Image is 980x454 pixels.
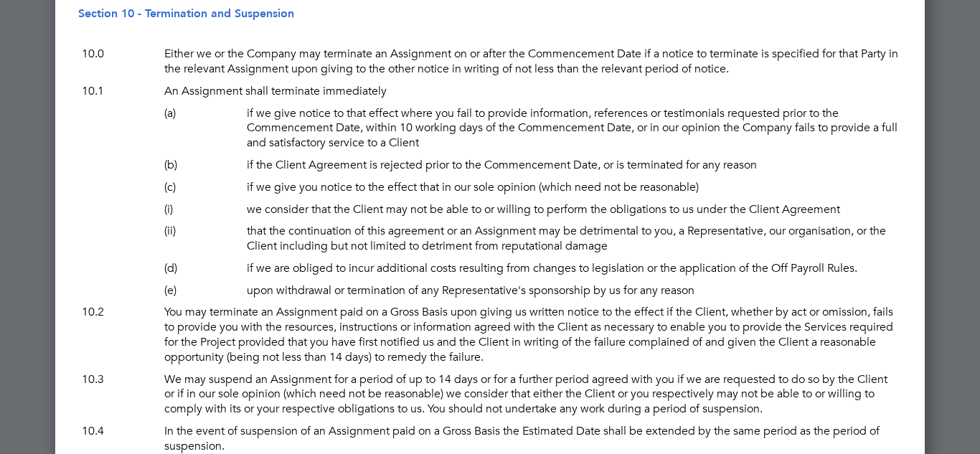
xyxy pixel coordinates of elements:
[243,103,902,154] p: if we give notice to that effect where you fail to provide information, references or testimonial...
[161,301,902,368] p: You may terminate an Assignment paid on a Gross Basis upon giving us written notice to the effect...
[243,176,902,199] p: if we give you notice to the effect that in our sole opinion (which need not be reasonable)
[243,220,902,257] p: that the continuation of this agreement or an Assignment may be detrimental to you, a Representat...
[161,43,902,80] p: Either we or the Company may terminate an Assignment on or after the Commencement Date if a notic...
[78,80,161,103] p: 10.1
[161,220,243,242] p: (ii)
[78,301,161,323] p: 10.2
[161,199,243,221] p: (i)
[243,199,902,221] p: we consider that the Client may not be able to or willing to perform the obligations to us under ...
[161,257,243,280] p: (d)
[161,176,243,199] p: (c)
[161,154,243,176] p: (b)
[161,80,902,103] p: An Assignment shall terminate immediately
[78,43,161,65] p: 10.0
[243,154,902,176] p: if the Client Agreement is rejected prior to the Commencement Date, or is terminated for any reason
[243,257,902,280] p: if we are obliged to incur additional costs resulting from changes to legislation or the applicat...
[161,103,243,125] p: (a)
[161,280,243,302] p: (e)
[78,420,161,443] p: 10.4
[78,369,161,391] p: 10.3
[78,6,294,20] strong: Section 10 - Termination and Suspension
[161,369,902,420] p: We may suspend an Assignment for a period of up to 14 days or for a further period agreed with yo...
[243,280,902,302] p: upon withdrawal or termination of any Representative's sponsorship by us for any reason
